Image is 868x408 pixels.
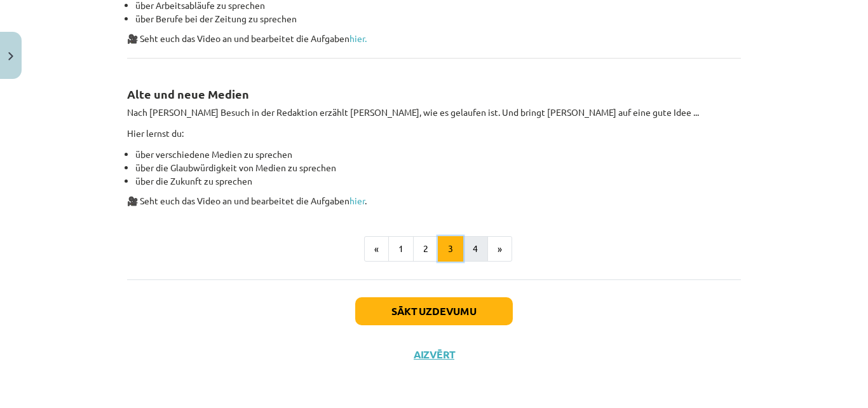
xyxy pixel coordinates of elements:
[135,174,741,188] li: über die Zukunft zu sprechen
[364,236,389,262] button: «
[135,161,741,174] li: über die Glaubwürdigkeit von Medien zu sprechen
[127,127,741,140] p: Hier lernst du:
[127,236,741,262] nav: Page navigation example
[487,236,512,262] button: »
[410,348,458,361] button: Aizvērt
[127,32,741,45] p: 🎥 Seht euch das Video an und bearbeitet die Aufgaben
[355,297,513,325] button: Sākt uzdevumu
[135,12,741,25] li: über Berufe bei der Zeitung zu sprechen
[135,148,741,161] li: über verschiedene Medien zu sprechen
[388,236,414,262] button: 1
[127,106,741,119] p: Nach [PERSON_NAME] Besuch in der Redaktion erzählt [PERSON_NAME], wie es gelaufen ist. Und bringt...
[127,87,249,101] strong: Alte und neue Medien
[127,194,741,208] p: 🎥 Seht euch das Video an und bearbeitet die Aufgaben .
[349,32,367,44] a: hier.
[413,236,438,262] button: 2
[8,52,13,60] img: icon-close-lesson-0947bae3869378f0d4975bcd49f059093ad1ed9edebbc8119c70593378902aed.svg
[463,236,488,262] button: 4
[438,236,463,262] button: 3
[349,195,365,206] a: hier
